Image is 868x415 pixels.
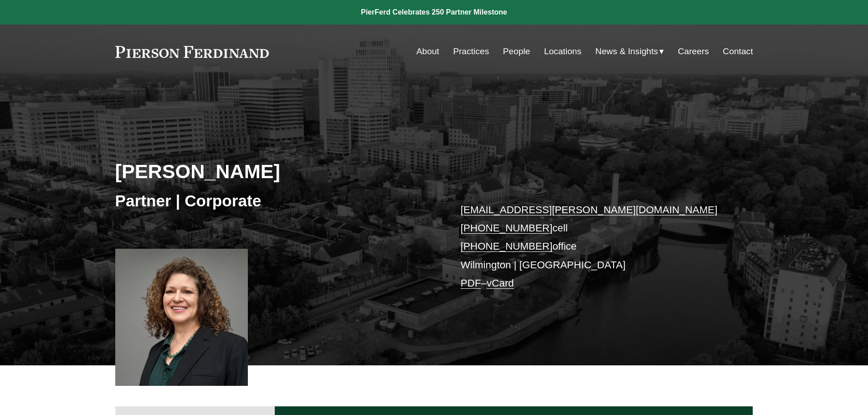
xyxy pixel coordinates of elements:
a: [EMAIL_ADDRESS][PERSON_NAME][DOMAIN_NAME] [461,204,718,215]
h3: Partner | Corporate [115,191,434,211]
a: PDF [461,277,481,289]
a: People [503,43,530,60]
a: About [416,43,439,60]
a: [PHONE_NUMBER] [461,241,553,252]
span: News & Insights [596,44,658,60]
a: Locations [544,43,581,60]
h2: [PERSON_NAME] [115,159,434,183]
a: Contact [723,43,753,60]
a: Practices [453,43,489,60]
a: Careers [678,43,709,60]
a: vCard [487,277,514,289]
a: [PHONE_NUMBER] [461,222,553,234]
p: cell office Wilmington | [GEOGRAPHIC_DATA] – [461,201,726,293]
a: folder dropdown [596,43,664,60]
